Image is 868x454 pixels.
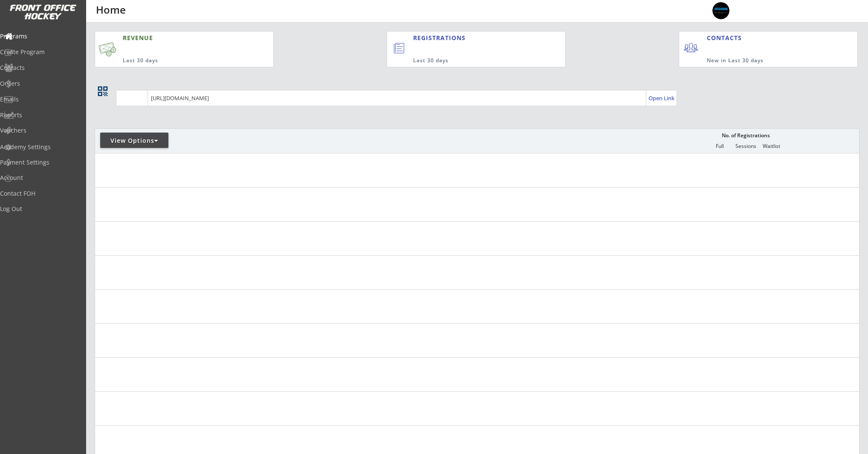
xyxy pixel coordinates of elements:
[707,34,746,42] div: CONTACTS
[123,34,233,42] div: REVENUE
[719,133,772,139] div: No. of Registrations
[759,143,784,149] div: Waitlist
[707,57,818,64] div: New in Last 30 days
[707,143,733,149] div: Full
[96,85,109,98] button: qr_code
[100,136,168,145] div: View Options
[413,57,531,64] div: Last 30 days
[123,57,233,64] div: Last 30 days
[648,95,675,102] div: Open Link
[733,143,759,149] div: Sessions
[648,92,675,104] a: Open Link
[413,34,527,42] div: REGISTRATIONS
